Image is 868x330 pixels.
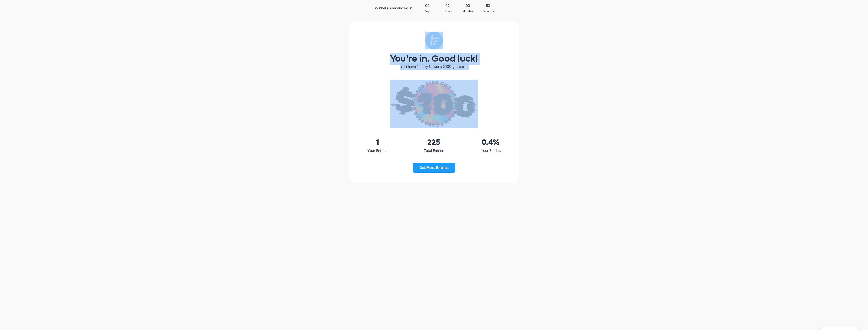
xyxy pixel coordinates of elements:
img: gift-card-callout [390,80,478,128]
div: Minutes [458,9,478,14]
span: Total Entries [411,149,457,152]
h2: You're in. Good luck! [354,54,514,63]
span: 225 [427,137,440,148]
span: 1 [376,137,379,148]
span: 0.4 [482,137,493,148]
span: Your Entries [354,149,401,152]
span: 02 [437,3,458,9]
div: % [467,138,514,146]
div: Hours [437,9,458,14]
span: 03 [458,3,478,9]
span: 53 [478,3,498,9]
span: Get More Entries [419,165,449,170]
div: Days [417,9,437,14]
p: You have 1 entry to win a $100 gift card. [354,63,514,70]
div: Seconds [478,9,498,14]
img: Subtract [425,32,443,49]
span: Your Entries [467,149,514,152]
p: Winners Announced in [354,5,412,11]
span: 02 [417,3,437,9]
a: Get More Entries [413,163,455,173]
